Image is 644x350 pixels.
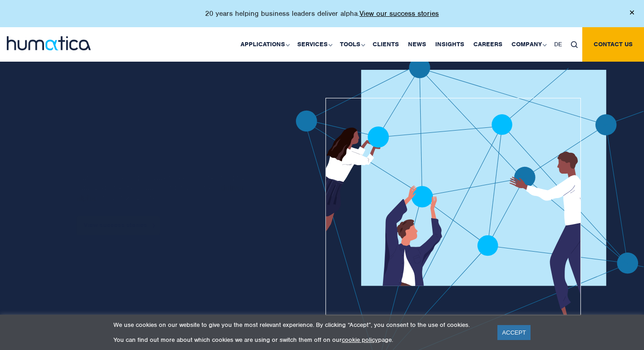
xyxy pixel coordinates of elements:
[469,27,507,62] a: Careers
[77,173,265,203] p: Humatica has helped business leaders and private equity sponsors to build organizations to for ov...
[77,183,245,203] a: deliver alpha
[507,27,550,62] a: Company
[431,27,469,62] a: Insights
[342,336,378,344] a: cookie policy
[293,27,335,62] a: Services
[335,27,368,62] a: Tools
[368,27,403,62] a: Clients
[571,41,578,48] img: search_icon
[497,325,531,340] a: ACCEPT
[554,40,562,48] span: DE
[550,27,566,62] a: DE
[77,216,160,235] a: View success stories
[236,27,293,62] a: Applications
[403,27,431,62] a: News
[582,27,644,62] a: Contact us
[113,336,486,344] p: You can find out more about which cookies we are using or switch them off on our page.
[205,9,439,18] p: 20 years helping business leaders deliver alpha.
[7,36,91,50] img: logo
[359,9,439,18] a: View our success stories
[113,321,486,329] p: We use cookies on our website to give you the most relevant experience. By clicking “Accept”, you...
[152,224,155,228] img: arrowicon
